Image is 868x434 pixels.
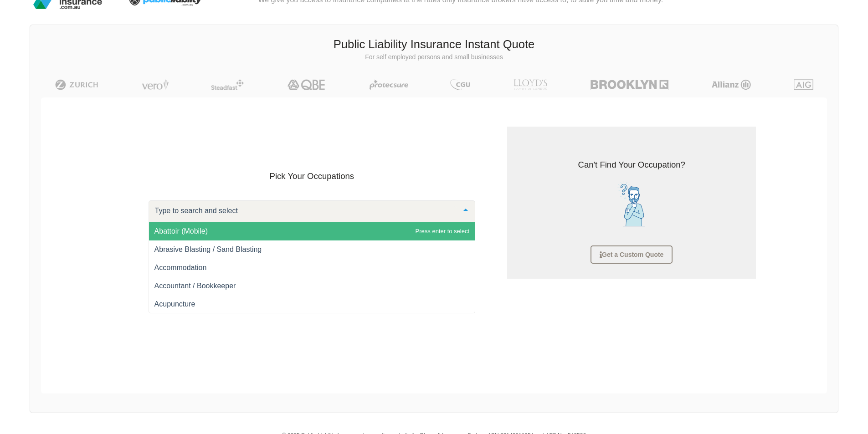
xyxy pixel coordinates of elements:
span: Abrasive Blasting / Sand Blasting [154,245,262,253]
span: Abattoir (Mobile) [154,227,208,235]
img: LLOYD's | Public Liability Insurance [508,79,552,90]
h3: Pick Your Occupations [149,170,476,182]
img: Protecsure | Public Liability Insurance [366,79,412,90]
span: Accountant / Bookkeeper [154,282,236,290]
img: Vero | Public Liability Insurance [138,79,173,90]
p: For self employed persons and small businesses [37,53,831,62]
img: Allianz | Public Liability Insurance [707,79,755,90]
h3: Public Liability Insurance Instant Quote [37,36,831,53]
a: Get a Custom Quote [591,245,673,264]
span: Acupuncture [154,300,195,308]
span: Accommodation [154,264,207,271]
img: Steadfast | Public Liability Insurance [207,79,247,90]
input: Type to search and select [153,206,457,215]
img: Zurich | Public Liability Insurance [51,79,103,90]
img: Brooklyn | Public Liability Insurance [587,79,672,90]
img: AIG | Public Liability Insurance [790,79,817,90]
img: QBE | Public Liability Insurance [282,79,331,90]
h3: Can't Find Your Occupation? [514,159,749,171]
img: CGU | Public Liability Insurance [447,79,474,90]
